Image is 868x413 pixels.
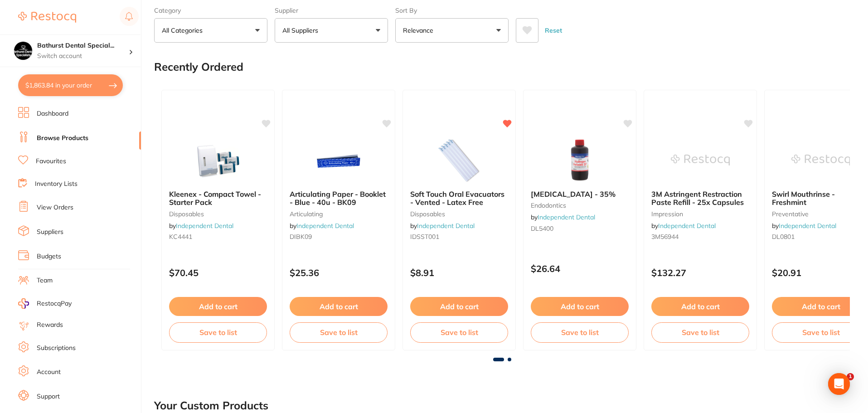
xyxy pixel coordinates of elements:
[658,222,716,230] a: Independent Dental
[296,222,354,230] a: Independent Dental
[651,210,749,218] small: impression
[37,203,73,212] a: View Orders
[275,6,388,15] label: Supplier
[779,222,836,230] a: Independent Dental
[531,190,629,198] b: Hydrogen Peroxide - 35%
[410,322,508,342] button: Save to list
[37,344,76,353] a: Subscriptions
[169,190,267,207] b: Kleenex - Compact Towel - Starter Pack
[169,267,267,278] p: $70.45
[37,109,68,118] a: Dashboard
[651,233,749,240] small: 3M56944
[169,322,267,342] button: Save to list
[37,41,129,50] h4: Bathurst Dental Specialists
[37,252,61,261] a: Budgets
[671,137,730,183] img: 3M Astringent Restraction Paste Refill - 25x Capsules
[37,368,61,377] a: Account
[538,213,595,221] a: Independent Dental
[154,399,268,412] h2: Your Custom Products
[410,233,508,240] small: IDSST001
[154,18,267,43] button: All Categories
[791,137,850,183] img: Swirl Mouthrinse - Freshmint
[18,12,76,23] img: Restocq Logo
[410,297,508,316] button: Add to cart
[290,190,388,207] b: Articulating Paper - Booklet - Blue - 40u - BK09
[37,392,60,401] a: Support
[18,74,123,96] button: $1,863.84 in your order
[531,297,629,316] button: Add to cart
[395,6,509,15] label: Sort By
[531,322,629,342] button: Save to list
[828,373,850,395] div: Open Intercom Messenger
[531,202,629,209] small: endodontics
[403,26,437,35] p: Relevance
[36,157,66,166] a: Favourites
[169,297,267,316] button: Add to cart
[410,210,508,218] small: disposables
[169,222,233,230] span: by
[417,222,475,230] a: Independent Dental
[282,26,322,35] p: All Suppliers
[290,222,354,230] span: by
[651,267,749,278] p: $132.27
[410,267,508,278] p: $8.91
[847,373,854,380] span: 1
[290,233,388,240] small: DIBK09
[410,190,508,207] b: Soft Touch Oral Evacuators - Vented - Latex Free
[18,298,72,309] a: RestocqPay
[37,321,63,330] a: Rewards
[430,137,489,183] img: Soft Touch Oral Evacuators - Vented - Latex Free
[37,299,72,308] span: RestocqPay
[14,42,32,60] img: Bathurst Dental Specialists
[550,137,609,183] img: Hydrogen Peroxide - 35%
[169,233,267,240] small: KC4441
[531,225,629,232] small: DL5400
[176,222,233,230] a: Independent Dental
[651,322,749,342] button: Save to list
[542,18,565,43] button: Reset
[275,18,388,43] button: All Suppliers
[772,222,836,230] span: by
[37,276,53,285] a: Team
[169,210,267,218] small: disposables
[154,61,243,73] h2: Recently Ordered
[309,137,368,183] img: Articulating Paper - Booklet - Blue - 40u - BK09
[290,267,388,278] p: $25.36
[37,228,63,237] a: Suppliers
[651,297,749,316] button: Add to cart
[651,190,749,207] b: 3M Astringent Restraction Paste Refill - 25x Capsules
[37,52,129,61] p: Switch account
[290,297,388,316] button: Add to cart
[651,222,716,230] span: by
[395,18,509,43] button: Relevance
[290,322,388,342] button: Save to list
[35,180,78,189] a: Inventory Lists
[37,134,88,143] a: Browse Products
[290,210,388,218] small: articulating
[162,26,206,35] p: All Categories
[18,298,29,309] img: RestocqPay
[189,137,247,183] img: Kleenex - Compact Towel - Starter Pack
[531,263,629,274] p: $26.64
[410,222,475,230] span: by
[18,7,76,28] a: Restocq Logo
[531,213,595,221] span: by
[154,6,267,15] label: Category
